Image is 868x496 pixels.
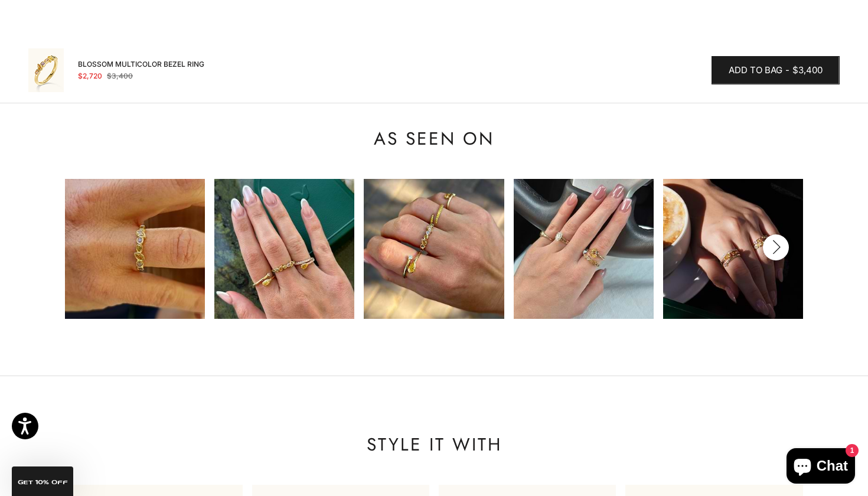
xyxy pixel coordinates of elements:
[729,63,782,78] span: Add to bag
[65,433,803,456] p: STYLE IT WITH
[712,56,840,84] button: Add to bag-$3,400
[78,58,204,70] span: Blossom Multicolor Bezel Ring
[783,448,859,487] inbox-online-store-chat: Shopify online store chat
[12,466,73,496] div: GET 10% Off
[65,127,803,151] p: As Seen On
[78,70,102,82] sale-price: $2,720
[18,479,68,485] span: GET 10% Off
[28,48,64,92] img: #YellowGold
[107,70,133,82] compare-at-price: $3,400
[792,63,823,78] span: $3,400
